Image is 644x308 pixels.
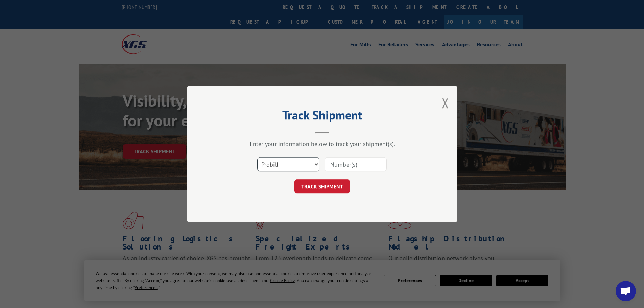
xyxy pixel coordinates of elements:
[221,140,424,148] div: Enter your information below to track your shipment(s).
[294,179,350,193] button: TRACK SHIPMENT
[442,94,449,112] button: Close modal
[325,157,387,171] input: Number(s)
[616,281,636,301] div: Open chat
[221,110,424,123] h2: Track Shipment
